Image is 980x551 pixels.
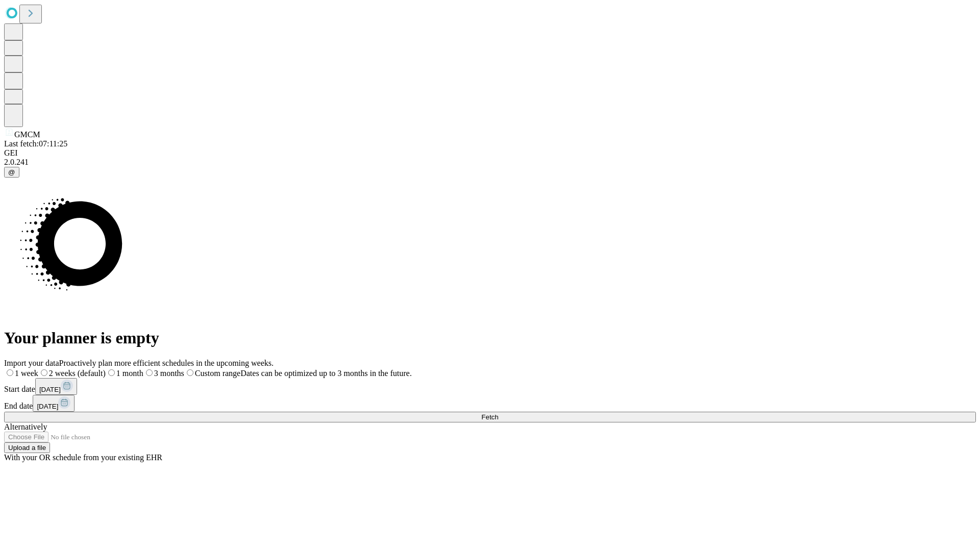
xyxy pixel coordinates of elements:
[14,130,40,139] span: GMCM
[481,413,498,421] span: Fetch
[35,378,77,395] button: [DATE]
[4,139,67,148] span: Last fetch: 07:11:25
[146,369,153,376] input: 3 months
[108,369,115,376] input: 1 month
[15,369,38,378] span: 1 week
[7,369,13,376] input: 1 week
[4,359,59,367] span: Import your data
[195,369,240,378] span: Custom range
[187,369,193,376] input: Custom rangeDates can be optimized up to 3 months in the future.
[4,453,162,462] span: With your OR schedule from your existing EHR
[4,422,47,431] span: Alternatively
[154,369,184,378] span: 3 months
[4,412,976,422] button: Fetch
[116,369,143,378] span: 1 month
[33,395,75,412] button: [DATE]
[4,148,976,158] div: GEI
[4,167,19,178] button: @
[41,369,47,376] input: 2 weeks (default)
[49,369,106,378] span: 2 weeks (default)
[39,386,61,393] span: [DATE]
[37,403,58,410] span: [DATE]
[240,369,411,378] span: Dates can be optimized up to 3 months in the future.
[4,442,50,453] button: Upload a file
[4,378,976,395] div: Start date
[4,329,976,347] h1: Your planner is empty
[4,158,976,167] div: 2.0.241
[4,395,976,412] div: End date
[59,359,274,367] span: Proactively plan more efficient schedules in the upcoming weeks.
[8,168,15,176] span: @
